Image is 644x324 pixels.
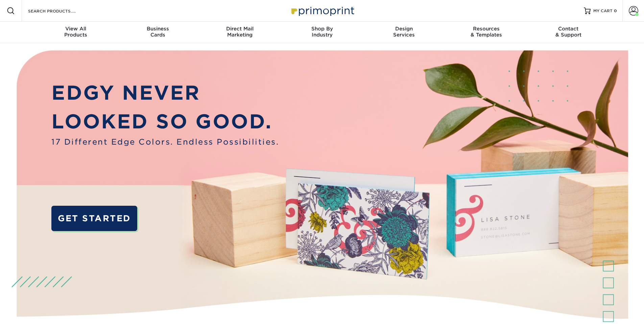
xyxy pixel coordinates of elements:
span: Shop By [281,26,363,32]
div: Services [363,26,445,38]
a: GET STARTED [51,206,137,231]
span: 0 [614,8,617,13]
a: Shop ByIndustry [281,22,363,43]
span: 17 Different Edge Colors. Endless Possibilities. [51,136,279,148]
div: & Templates [445,26,527,38]
div: Marketing [199,26,281,38]
a: BusinessCards [117,22,199,43]
div: Cards [117,26,199,38]
span: Resources [445,26,527,32]
a: Resources& Templates [445,22,527,43]
img: Primoprint [288,3,356,18]
a: View AllProducts [35,22,117,43]
p: EDGY NEVER [51,78,279,107]
span: Business [117,26,199,32]
span: Contact [527,26,610,32]
div: Products [35,26,117,38]
a: Contact& Support [527,22,610,43]
a: DesignServices [363,22,445,43]
span: MY CART [593,8,613,14]
input: SEARCH PRODUCTS..... [27,7,93,15]
div: Industry [281,26,363,38]
span: Design [363,26,445,32]
div: & Support [527,26,610,38]
span: View All [35,26,117,32]
a: Direct MailMarketing [199,22,281,43]
p: LOOKED SO GOOD. [51,107,279,136]
span: Direct Mail [199,26,281,32]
